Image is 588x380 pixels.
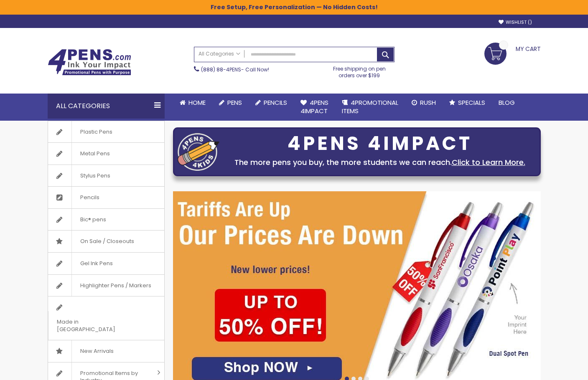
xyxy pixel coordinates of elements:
a: Specials [443,94,492,112]
span: Rush [420,98,436,107]
a: Pens [212,94,249,112]
a: Gel Ink Pens [48,253,164,274]
a: Highlighter Pens / Markers [48,275,164,296]
span: Bic® pens [71,209,115,231]
span: Pencils [264,98,287,107]
span: Home [188,98,206,107]
a: Plastic Pens [48,121,164,143]
a: Click to Learn More. [452,157,525,167]
span: Pens [227,98,242,107]
a: Pencils [48,187,164,208]
a: 4Pens4impact [294,94,335,121]
img: 4Pens Custom Pens and Promotional Products [48,49,131,76]
span: 4Pens 4impact [300,98,328,115]
a: Rush [405,94,443,112]
a: Home [173,94,212,112]
span: Made in [GEOGRAPHIC_DATA] [48,311,143,340]
div: The more pens you buy, the more students we can reach. [224,157,536,168]
a: (888) 88-4PENS [201,66,241,73]
a: New Arrivals [48,340,164,362]
a: Stylus Pens [48,165,164,187]
span: Gel Ink Pens [71,253,121,274]
span: New Arrivals [71,340,122,362]
a: Metal Pens [48,143,164,165]
span: Plastic Pens [71,121,121,143]
span: Highlighter Pens / Markers [71,275,160,296]
a: Blog [492,94,522,112]
span: Pencils [71,187,108,208]
span: Specials [458,98,485,107]
div: Free shipping on pen orders over $199 [324,62,395,79]
span: - Call Now! [201,66,269,73]
span: All Categories [199,51,240,57]
div: All Categories [48,94,165,119]
a: Pencils [249,94,294,112]
a: On Sale / Closeouts [48,231,164,252]
a: Bic® pens [48,209,164,231]
span: On Sale / Closeouts [71,231,143,252]
span: Stylus Pens [71,165,119,187]
a: Wishlist [499,19,532,25]
a: 4PROMOTIONALITEMS [335,94,405,121]
a: All Categories [194,47,244,61]
a: Made in [GEOGRAPHIC_DATA] [48,296,164,340]
span: Blog [499,98,515,107]
div: 4PENS 4IMPACT [224,135,536,152]
span: Metal Pens [71,143,118,165]
span: 4PROMOTIONAL ITEMS [342,98,398,115]
img: four_pen_logo.png [178,133,219,171]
